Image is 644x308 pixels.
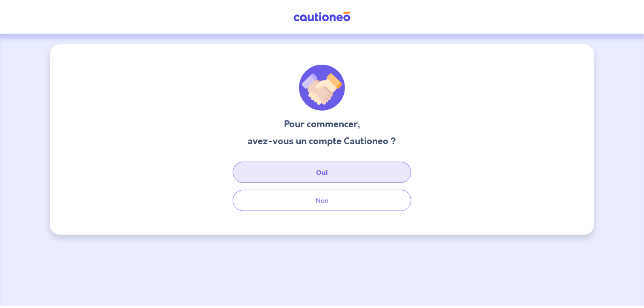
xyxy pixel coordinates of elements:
[248,117,396,131] h3: Pour commencer,
[290,11,354,22] img: Cautioneo
[233,162,411,183] button: Oui
[299,65,345,111] img: illu_welcome.svg
[233,190,411,211] button: Non
[248,134,396,148] h3: avez-vous un compte Cautioneo ?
